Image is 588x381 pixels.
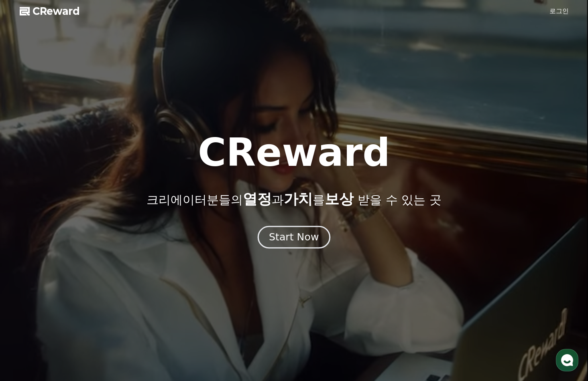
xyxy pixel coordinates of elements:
p: 크리에이터분들의 과 를 받을 수 있는 곳 [146,191,441,207]
span: 홈 [25,266,30,272]
span: CReward [33,5,80,18]
button: Start Now [258,226,330,248]
span: 설정 [124,266,134,272]
span: 열정 [243,191,272,207]
a: 로그인 [549,6,569,16]
a: CReward [20,5,80,18]
h1: CReward [198,133,390,172]
a: 설정 [104,254,154,274]
a: 홈 [2,254,53,274]
span: 대화 [73,266,83,273]
span: 보상 [325,191,354,207]
a: 대화 [53,254,104,274]
a: Start Now [259,234,329,242]
div: Start Now [269,230,319,244]
span: 가치 [284,191,313,207]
